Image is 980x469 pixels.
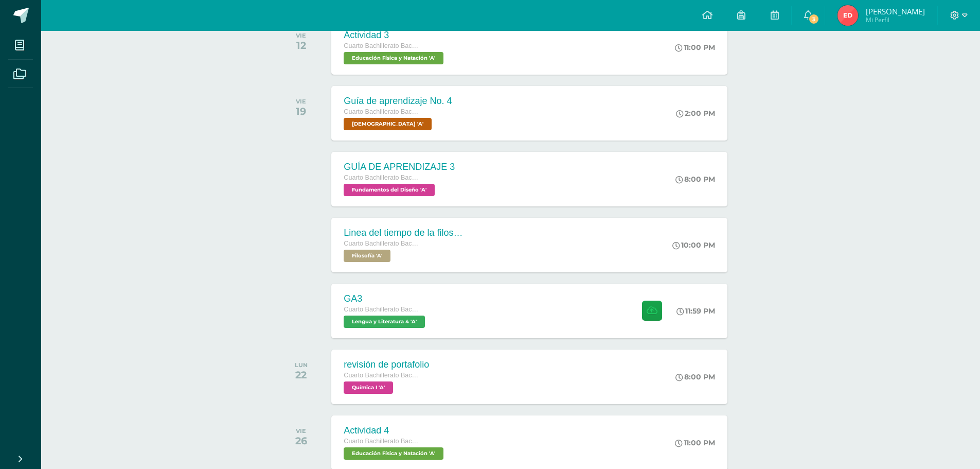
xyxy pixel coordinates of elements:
span: Mi Perfil [866,15,925,24]
div: 19 [296,105,306,117]
div: VIE [295,427,307,435]
div: 8:00 PM [675,175,715,184]
div: VIE [296,98,306,105]
span: Educación Física y Natación 'A' [344,447,443,460]
span: Cuarto Bachillerato Bachillerato en CCLL con Orientación en Diseño Gráfico [344,306,421,313]
span: Fundamentos del Diseño 'A' [344,184,435,196]
span: [PERSON_NAME] [866,6,925,16]
span: Cuarto Bachillerato Bachillerato en CCLL con Orientación en Diseño Gráfico [344,372,421,379]
div: 11:59 PM [676,306,715,316]
span: Cuarto Bachillerato Bachillerato en CCLL con Orientación en Diseño Gráfico [344,240,421,247]
span: Lengua y Literatura 4 'A' [344,316,425,328]
span: Cuarto Bachillerato Bachillerato en CCLL con Orientación en Diseño Gráfico [344,438,421,445]
span: Cuarto Bachillerato Bachillerato en CCLL con Orientación en Diseño Gráfico [344,108,421,115]
span: Cuarto Bachillerato Bachillerato en CCLL con Orientación en Diseño Gráfico [344,42,421,49]
div: GUÍA DE APRENDIZAJE 3 [344,162,455,172]
span: Química I 'A' [344,381,393,394]
div: GA3 [344,293,427,304]
span: Filosofía 'A' [344,250,390,262]
span: Biblia 'A' [344,118,432,130]
div: 11:00 PM [675,438,715,447]
span: Educación Física y Natación 'A' [344,52,443,64]
div: LUN [295,361,308,369]
span: 3 [808,13,819,25]
div: 2:00 PM [676,109,715,118]
div: Linea del tiempo de la filosofia [344,228,467,238]
div: Guía de aprendizaje No. 4 [344,96,452,107]
div: 11:00 PM [675,43,715,52]
div: Actividad 3 [344,30,446,41]
div: 10:00 PM [672,240,715,250]
div: 8:00 PM [675,372,715,381]
div: 12 [296,39,306,51]
div: 26 [295,435,307,447]
div: Actividad 4 [344,425,446,436]
div: VIE [296,32,306,39]
div: revisión de portafolio [344,359,429,370]
span: Cuarto Bachillerato Bachillerato en CCLL con Orientación en Diseño Gráfico [344,174,421,181]
img: afcc9afa039ad5132f92e128405db37d.png [838,5,858,26]
div: 22 [295,369,308,381]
